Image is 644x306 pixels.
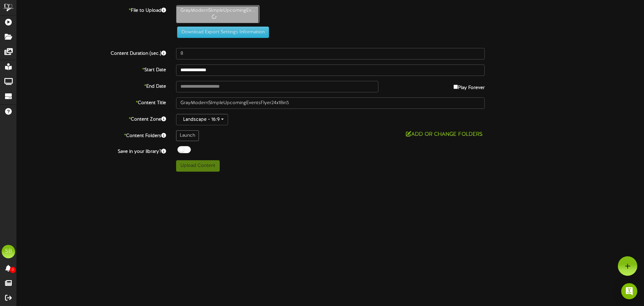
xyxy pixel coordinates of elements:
input: Play Forever [453,85,458,89]
button: Download Export Settings Information [177,27,269,38]
input: Title of this Content [176,97,485,109]
label: Start Date [12,64,171,74]
button: Landscape - 16:9 [176,114,228,125]
label: Content Title [12,97,171,106]
label: Content Zone [12,114,171,123]
div: SB [2,245,15,258]
label: Content Folders [12,130,171,139]
label: File to Upload [12,5,171,14]
div: Launch [176,130,199,141]
div: Open Intercom Messenger [621,283,637,299]
label: Play Forever [453,81,485,91]
a: Download Export Settings Information [174,30,269,35]
label: Content Duration (sec.) [12,48,171,57]
span: 0 [10,267,16,273]
button: Add or Change Folders [404,130,485,139]
button: Upload Content [176,160,220,172]
label: Save in your library? [12,146,171,155]
label: End Date [12,81,171,90]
